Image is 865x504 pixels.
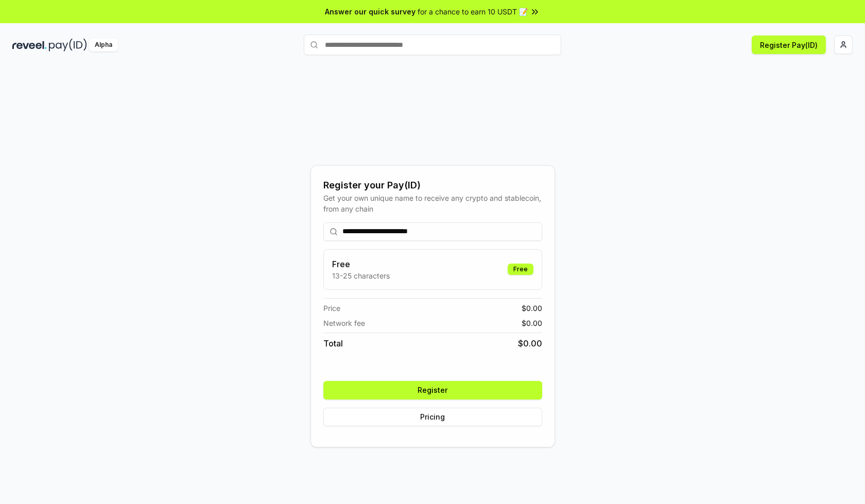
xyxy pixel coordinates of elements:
img: reveel_dark [12,39,47,51]
div: Alpha [89,39,118,51]
div: Free [508,264,533,275]
span: $ 0.00 [522,303,542,314]
span: Answer our quick survey [325,6,416,17]
span: $ 0.00 [522,318,542,328]
button: Pricing [323,408,542,426]
img: pay_id [49,39,87,51]
button: Register [323,381,542,399]
span: $ 0.00 [518,337,542,350]
div: Register your Pay(ID) [323,178,542,193]
h3: Free [332,258,390,270]
p: 13-25 characters [332,270,390,281]
span: for a chance to earn 10 USDT 📝 [418,6,528,17]
span: Total [323,337,343,350]
button: Register Pay(ID) [752,36,826,54]
span: Network fee [323,318,365,328]
span: Price [323,303,340,314]
div: Get your own unique name to receive any crypto and stablecoin, from any chain [323,193,542,214]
